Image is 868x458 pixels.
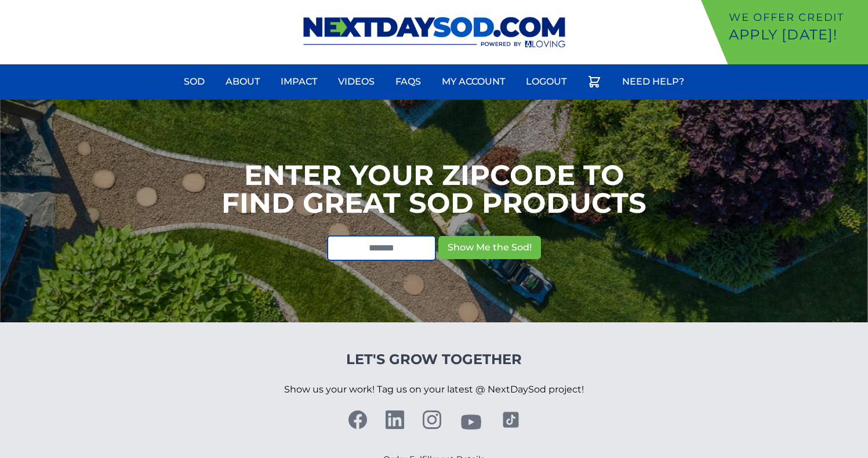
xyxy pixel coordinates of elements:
button: Show Me the Sod! [438,236,541,259]
p: Show us your work! Tag us on your latest @ NextDaySod project! [284,369,584,410]
a: Sod [177,68,212,96]
p: Apply [DATE]! [729,26,863,44]
p: We offer Credit [729,9,863,26]
h4: Let's Grow Together [284,350,584,369]
h1: Enter your Zipcode to Find Great Sod Products [221,161,647,217]
a: About [219,68,267,96]
a: Videos [331,68,382,96]
a: My Account [435,68,512,96]
a: Logout [519,68,573,96]
a: Need Help? [615,68,691,96]
a: FAQs [388,68,428,96]
a: Impact [274,68,324,96]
